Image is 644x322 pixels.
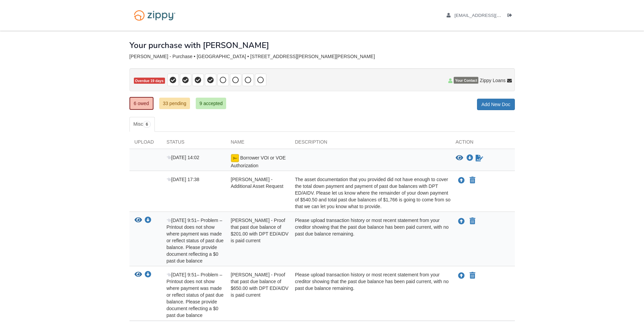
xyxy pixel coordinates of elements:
div: Upload [129,139,162,149]
span: [DATE] 14:02 [167,155,199,160]
a: Download Jorge Rodriguez - Proof that past due balance of $650.00 with DPT ED/AIDV is paid current [145,272,151,278]
img: esign [231,154,239,162]
span: [PERSON_NAME] - Additional Asset Request [231,177,284,189]
div: Name [226,139,290,149]
button: Declare Jorge Rodriguez - Additional Asset Request not applicable [469,176,476,184]
div: – Problem – Printout does not show where payment was made or reflect status of past due balance. ... [162,271,226,319]
span: jr396@outlook.com [454,13,532,18]
img: Logo [129,7,180,24]
span: [DATE] 9:51 [167,218,197,223]
a: 6 owed [129,97,153,110]
span: 6 [143,121,151,128]
a: 9 accepted [196,98,226,109]
div: Please upload transaction history or most recent statement from your creditor showing that the pa... [290,217,451,264]
button: Upload Jorge Rodriguez - Proof that past due balance of $650.00 with DPT ED/AIDV is paid current [457,271,466,280]
button: View Borrower VOI or VOE Authorization [456,155,463,162]
a: Misc [129,117,155,132]
span: Overdue 19 days [134,78,165,84]
button: Upload Jorge Rodriguez - Additional Asset Request [457,176,466,185]
span: [PERSON_NAME] - Proof that past due balance of $201.00 with DPT ED/AIDV is paid current [231,218,289,243]
div: [PERSON_NAME] - Purchase • [GEOGRAPHIC_DATA] • [STREET_ADDRESS][PERSON_NAME][PERSON_NAME] [129,54,515,59]
span: Zippy Loans [480,77,505,84]
div: – Problem – Printout does not show where payment was made or reflect status of past due balance. ... [162,217,226,264]
span: Your Contact [454,77,478,84]
span: [DATE] 9:51 [167,272,197,277]
span: [DATE] 17:38 [167,177,199,182]
div: Description [290,139,451,149]
button: Declare Jorge Rodriguez - Proof that past due balance of $201.00 with DPT ED/AIDV is paid current... [469,217,476,225]
a: edit profile [447,13,532,20]
div: Please upload transaction history or most recent statement from your creditor showing that the pa... [290,271,451,319]
a: Log out [507,13,515,20]
button: View Jorge Rodriguez - Proof that past due balance of $650.00 with DPT ED/AIDV is paid current [135,271,142,278]
a: Download Borrower VOI or VOE Authorization [467,155,473,161]
div: The asset documentation that you provided did not have enough to cover the total down payment and... [290,176,451,210]
a: Download Jorge Rodriguez - Proof that past due balance of $201.00 with DPT ED/AIDV is paid current [145,218,151,223]
span: Borrower VOI or VOE Authorization [231,155,286,168]
a: 33 pending [159,98,190,109]
h1: Your purchase with [PERSON_NAME] [129,41,269,50]
div: Action [451,139,515,149]
a: Waiting for your co-borrower to e-sign [475,154,484,162]
div: Status [162,139,226,149]
a: Add New Doc [477,99,515,110]
button: Declare Jorge Rodriguez - Proof that past due balance of $650.00 with DPT ED/AIDV is paid current... [469,272,476,280]
button: Upload Jorge Rodriguez - Proof that past due balance of $201.00 with DPT ED/AIDV is paid current [457,217,466,226]
span: [PERSON_NAME] - Proof that past due balance of $650.00 with DPT ED/AIDV is paid current [231,272,289,298]
button: View Jorge Rodriguez - Proof that past due balance of $201.00 with DPT ED/AIDV is paid current [135,217,142,224]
